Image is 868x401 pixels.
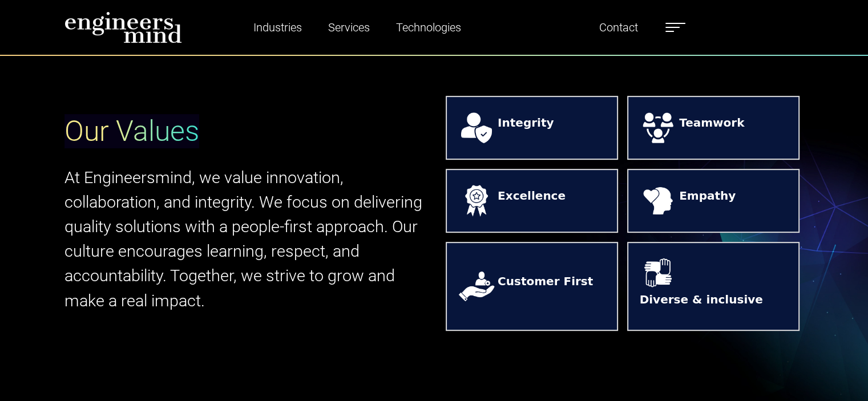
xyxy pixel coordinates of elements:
[679,187,736,214] strong: Empathy
[640,110,677,147] img: logos
[458,268,495,305] img: logos
[458,183,495,220] img: logos
[64,165,427,313] p: At Engineersmind, we value innovation, collaboration, and integrity. We focus on delivering quali...
[64,11,182,43] img: logo
[391,14,466,40] a: Technologies
[640,254,677,291] img: logos
[640,183,677,220] img: logos
[595,14,643,40] a: Contact
[498,273,593,300] strong: Customer First
[64,115,199,148] span: Our Values
[679,114,744,141] strong: Teamwork
[498,114,554,141] strong: Integrity
[249,14,306,40] a: Industries
[640,291,763,318] strong: Diverse & inclusive
[498,187,566,214] strong: Excellence
[458,110,495,147] img: logos
[324,14,374,40] a: Services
